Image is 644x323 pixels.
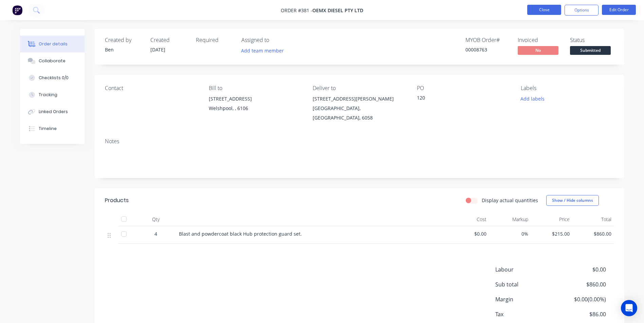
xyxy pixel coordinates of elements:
[575,230,611,237] span: $860.00
[495,280,556,288] span: Sub total
[489,213,531,226] div: Markup
[241,37,309,43] div: Assigned to
[237,46,287,55] button: Add team member
[209,94,302,104] div: [STREET_ADDRESS]
[20,36,85,52] button: Order details
[39,41,68,47] div: Order details
[105,37,142,43] div: Created by
[531,213,573,226] div: Price
[555,295,606,303] span: $0.00 ( 0.00 %)
[196,37,233,43] div: Required
[209,85,302,91] div: Bill to
[105,85,198,91] div: Contact
[518,37,562,43] div: Invoiced
[209,94,302,116] div: [STREET_ADDRESS]Welshpool, , 6106
[417,85,510,91] div: PO
[465,37,510,43] div: MYOB Order #
[570,46,611,56] button: Submitted
[313,94,406,104] div: [STREET_ADDRESS][PERSON_NAME]
[313,104,406,123] div: [GEOGRAPHIC_DATA], [GEOGRAPHIC_DATA], 6058
[518,46,558,55] span: No
[546,195,599,206] button: Show / Hide columns
[534,230,570,237] span: $215.00
[312,7,363,14] span: OEMX Diesel Pty Ltd
[450,230,487,237] span: $0.00
[482,197,538,204] label: Display actual quantities
[39,92,57,98] div: Tracking
[209,104,302,113] div: Welshpool, , 6106
[20,103,85,120] button: Linked Orders
[448,213,490,226] div: Cost
[105,196,129,204] div: Products
[313,94,406,123] div: [STREET_ADDRESS][PERSON_NAME][GEOGRAPHIC_DATA], [GEOGRAPHIC_DATA], 6058
[570,37,614,43] div: Status
[495,265,556,274] span: Labour
[565,5,599,16] button: Options
[465,46,510,53] div: 00008763
[105,138,614,145] div: Notes
[39,75,69,81] div: Checklists 0/0
[20,120,85,137] button: Timeline
[281,7,312,14] span: Order #381 -
[12,5,22,15] img: Factory
[555,265,606,274] span: $0.00
[527,5,561,15] button: Close
[154,230,157,237] span: 4
[602,5,636,15] button: Edit Order
[20,52,85,69] button: Collaborate
[313,85,406,91] div: Deliver to
[150,37,188,43] div: Created
[105,46,142,53] div: Ben
[572,213,614,226] div: Total
[20,69,85,86] button: Checklists 0/0
[150,46,165,53] span: [DATE]
[417,94,502,104] div: 120
[570,46,611,55] span: Submitted
[39,109,68,115] div: Linked Orders
[521,85,614,91] div: Labels
[495,310,556,318] span: Tax
[179,231,302,237] span: Blast and powdercoat black Hub protection guard set.
[39,126,57,132] div: Timeline
[555,310,606,318] span: $86.00
[621,300,637,316] div: Open Intercom Messenger
[517,94,548,103] button: Add labels
[39,58,66,64] div: Collaborate
[555,280,606,288] span: $860.00
[241,46,288,55] button: Add team member
[20,86,85,103] button: Tracking
[492,230,528,237] span: 0%
[495,295,556,303] span: Margin
[135,213,176,226] div: Qty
